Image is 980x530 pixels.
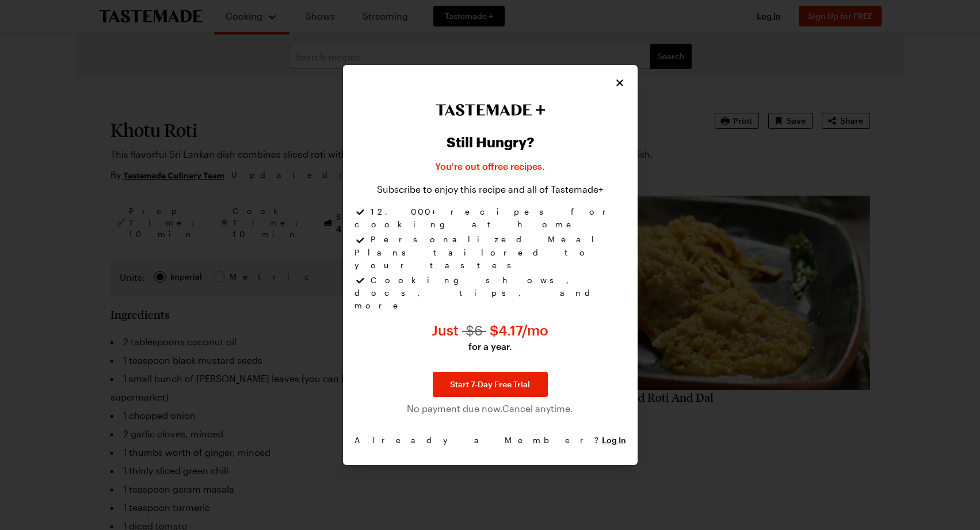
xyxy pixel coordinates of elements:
[462,322,486,338] span: $ 6
[435,159,545,173] p: You're out of free recipes .
[407,402,573,415] span: No payment due now. Cancel anytime.
[433,372,548,397] a: Start 7-Day Free Trial
[432,321,548,353] p: Just $4.17 per month for a year instead of $6
[354,205,626,233] li: 12,000+ recipes for cooking at home
[447,134,534,150] h2: Still Hungry?
[354,233,626,273] li: Personalized Meal Plans tailored to your tastes
[354,434,626,447] span: Already a Member?
[613,77,626,89] button: Close
[602,434,626,446] button: Log In
[450,379,530,390] span: Start 7-Day Free Trial
[377,182,603,196] p: Subscribe to enjoy this recipe and all of Tastemade+
[354,274,626,312] li: Cooking shows, docs, tips, and more
[432,322,548,338] span: Just $ 4.17 /mo
[435,104,546,116] img: Tastemade+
